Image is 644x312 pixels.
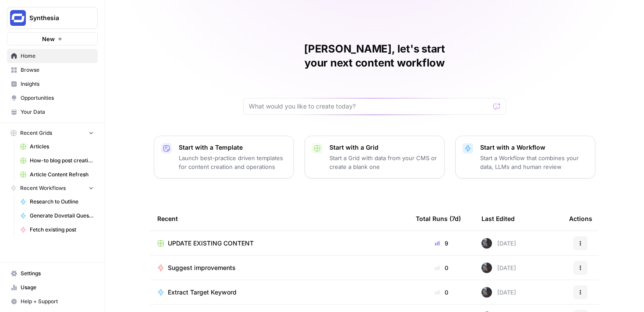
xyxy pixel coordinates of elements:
[42,35,55,43] span: New
[21,298,94,305] span: Help + Support
[30,212,94,220] span: Generate Dovetail Questions
[243,42,506,70] h1: [PERSON_NAME], let's start your next content workflow
[7,91,98,105] a: Opportunities
[329,154,437,171] p: Start a Grid with data from your CMS or create a blank one
[249,102,490,111] input: What would you like to create today?
[480,154,588,171] p: Start a Workflow that combines your data, LLMs and human review
[16,195,98,209] a: Research to Outline
[7,126,98,140] button: Recent Grids
[7,7,98,29] button: Workspace: Synthesia
[7,266,98,280] a: Settings
[481,238,516,249] div: [DATE]
[481,238,492,249] img: paoqh725y1d7htyo5k8zx8sasy7f
[7,63,98,77] a: Browse
[157,263,402,272] a: Suggest improvements
[168,263,236,272] span: Suggest improvements
[30,226,94,234] span: Fetch existing post
[416,207,461,231] div: Total Runs (7d)
[416,239,467,248] div: 9
[30,171,94,179] span: Article Content Refresh
[7,182,98,195] button: Recent Workflows
[21,66,94,74] span: Browse
[20,184,66,192] span: Recent Workflows
[21,108,94,116] span: Your Data
[329,143,437,152] p: Start with a Grid
[480,143,588,152] p: Start with a Workflow
[16,209,98,223] a: Generate Dovetail Questions
[7,280,98,294] a: Usage
[30,198,94,206] span: Research to Outline
[7,49,98,63] a: Home
[21,52,94,60] span: Home
[7,77,98,91] a: Insights
[569,207,592,231] div: Actions
[7,105,98,119] a: Your Data
[21,270,94,277] span: Settings
[7,294,98,308] button: Help + Support
[30,157,94,165] span: How-to blog post creation workflow ([PERSON_NAME]
[481,287,492,298] img: paoqh725y1d7htyo5k8zx8sasy7f
[481,287,516,298] div: [DATE]
[304,136,445,179] button: Start with a GridStart a Grid with data from your CMS or create a blank one
[154,136,294,179] button: Start with a TemplateLaunch best-practice driven templates for content creation and operations
[481,263,492,273] img: paoqh725y1d7htyo5k8zx8sasy7f
[168,239,254,248] span: UPDATE EXISTING CONTENT
[16,140,98,154] a: Articles
[10,10,26,26] img: Synthesia Logo
[157,288,402,297] a: Extract Target Keyword
[16,154,98,168] a: How-to blog post creation workflow ([PERSON_NAME]
[21,80,94,88] span: Insights
[29,14,82,22] span: Synthesia
[168,288,237,297] span: Extract Target Keyword
[157,239,402,248] a: UPDATE EXISTING CONTENT
[7,32,98,46] button: New
[21,284,94,291] span: Usage
[455,136,595,179] button: Start with a WorkflowStart a Workflow that combines your data, LLMs and human review
[16,168,98,182] a: Article Content Refresh
[21,94,94,102] span: Opportunities
[481,207,515,231] div: Last Edited
[30,143,94,151] span: Articles
[416,288,467,297] div: 0
[157,207,402,231] div: Recent
[179,143,287,152] p: Start with a Template
[20,129,52,137] span: Recent Grids
[179,154,287,171] p: Launch best-practice driven templates for content creation and operations
[16,223,98,237] a: Fetch existing post
[481,263,516,273] div: [DATE]
[416,263,467,272] div: 0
